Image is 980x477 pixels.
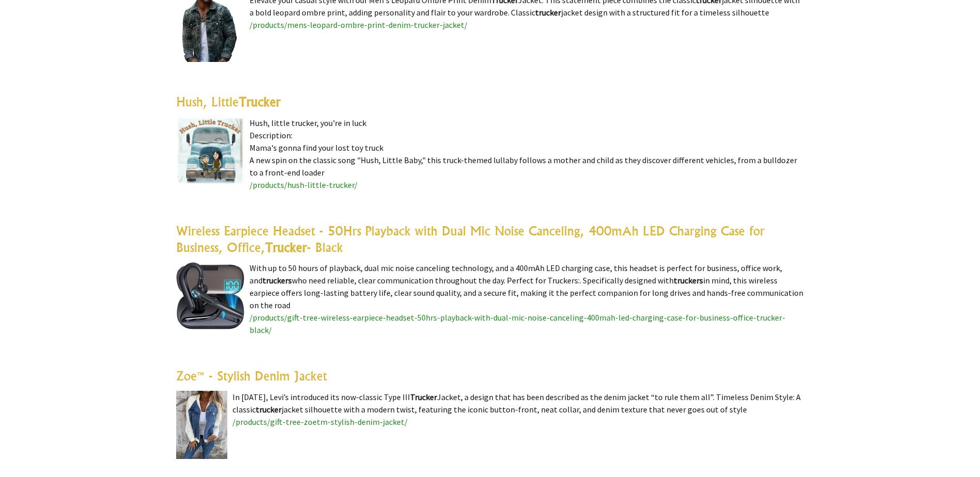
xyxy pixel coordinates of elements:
highlight: trucker [535,7,561,18]
a: /products/gift-tree-zoetm-stylish-denim-jacket/ [232,417,408,427]
highlight: truckers [262,275,292,285]
img: Zoe™ - Stylish Denim Jacket [176,391,227,459]
img: Wireless Earpiece Headset - 50Hrs Playback with Dual Mic Noise Canceling, 400mAh LED Charging Cas... [176,262,244,330]
highlight: Trucker [239,94,281,109]
a: /products/mens-leopard-ombre-print-denim-trucker-jacket/ [250,20,468,30]
a: /products/gift-tree-wireless-earpiece-headset-50hrs-playback-with-dual-mic-noise-canceling-400mah... [250,312,785,335]
highlight: truckers [674,275,703,285]
highlight: trucker [256,404,282,415]
highlight: Trucker [265,240,307,255]
a: Zoe™ - Stylish Denim Jacket [176,368,327,384]
img: Hush, Little Trucker [176,117,244,185]
a: Wireless Earpiece Headset - 50Hrs Playback with Dual Mic Noise Canceling, 400mAh LED Charging Cas... [176,223,765,255]
highlight: Trucker [410,392,437,402]
a: Hush, LittleTrucker [176,94,281,109]
a: /products/hush-little-trucker/ [250,180,357,190]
